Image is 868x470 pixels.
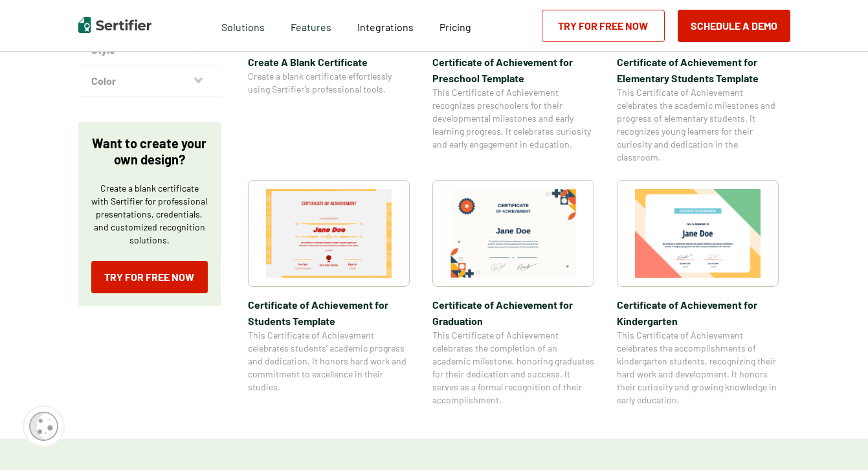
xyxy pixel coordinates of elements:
a: Try for Free Now [91,261,208,293]
span: This Certificate of Achievement celebrates the academic milestones and progress of elementary stu... [617,86,779,164]
span: This Certificate of Achievement celebrates the completion of an academic milestone, honoring grad... [432,329,594,407]
button: Schedule a Demo [678,10,790,42]
img: Cookie Popup Icon [29,412,58,441]
span: Certificate of Achievement for Students Template [248,297,410,329]
a: Try for Free Now [542,10,665,42]
img: Certificate of Achievement for Graduation [451,189,576,278]
span: This Certificate of Achievement celebrates the accomplishments of kindergarten students, recogniz... [617,329,779,407]
a: Pricing [440,17,471,34]
span: Pricing [440,21,471,33]
span: Certificate of Achievement for Preschool Template [432,54,594,86]
span: This Certificate of Achievement celebrates students’ academic progress and dedication. It honors ... [248,329,410,394]
span: Solutions [221,17,265,34]
a: Integrations [357,17,414,34]
span: Certificate of Achievement for Kindergarten [617,297,779,329]
span: Integrations [357,21,414,33]
span: This Certificate of Achievement recognizes preschoolers for their developmental milestones and ea... [432,86,594,151]
span: Certificate of Achievement for Graduation [432,297,594,329]
span: Create a blank certificate effortlessly using Sertifier’s professional tools. [248,70,410,96]
p: Create a blank certificate with Sertifier for professional presentations, credentials, and custom... [91,182,208,247]
p: Want to create your own design? [91,135,208,168]
span: Create A Blank Certificate [248,54,410,70]
iframe: Chat Widget [803,408,868,470]
span: Certificate of Achievement for Elementary Students Template [617,54,779,86]
img: Sertifier | Digital Credentialing Platform [78,17,151,33]
button: Color [78,65,221,96]
a: Certificate of Achievement for KindergartenCertificate of Achievement for KindergartenThis Certif... [617,180,779,407]
img: Certificate of Achievement for Kindergarten [635,189,761,278]
span: Features [291,17,331,34]
img: Certificate of Achievement for Students Template [266,189,392,278]
a: Certificate of Achievement for GraduationCertificate of Achievement for GraduationThis Certificat... [432,180,594,407]
a: Certificate of Achievement for Students TemplateCertificate of Achievement for Students TemplateT... [248,180,410,407]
